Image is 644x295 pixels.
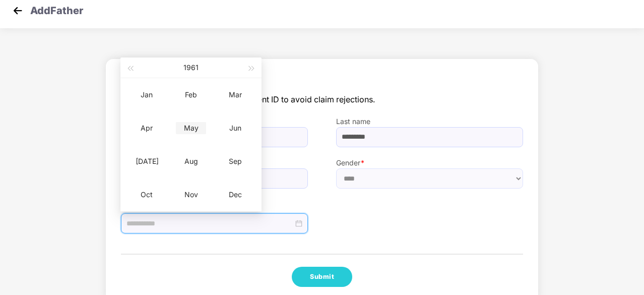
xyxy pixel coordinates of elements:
[169,111,213,145] td: 1961-05
[124,111,169,145] td: 1961-04
[213,178,257,211] td: 1961-12
[121,93,523,106] span: The detail should be as per government ID to avoid claim rejections.
[220,155,250,167] div: Sep
[213,145,257,178] td: 1961-09
[132,189,162,201] div: Oct
[132,89,162,101] div: Jan
[176,189,206,201] div: Nov
[176,155,206,167] div: Aug
[336,116,523,127] label: Last name
[124,145,169,178] td: 1961-07
[176,89,206,101] div: Feb
[183,57,199,78] button: 1961
[220,89,250,101] div: Mar
[176,122,206,134] div: May
[292,267,352,287] button: Submit
[132,122,162,134] div: Apr
[220,189,250,201] div: Dec
[336,157,523,168] label: Gender
[169,145,213,178] td: 1961-08
[169,178,213,211] td: 1961-11
[213,78,257,111] td: 1961-03
[220,122,250,134] div: Jun
[121,74,523,93] span: Father Detail
[124,78,169,111] td: 1961-01
[10,3,25,18] img: svg+xml;base64,PHN2ZyB4bWxucz0iaHR0cDovL3d3dy53My5vcmcvMjAwMC9zdmciIHdpZHRoPSIzMCIgaGVpZ2h0PSIzMC...
[124,178,169,211] td: 1961-10
[30,3,83,15] p: Add Father
[169,78,213,111] td: 1961-02
[132,155,162,167] div: [DATE]
[213,111,257,145] td: 1961-06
